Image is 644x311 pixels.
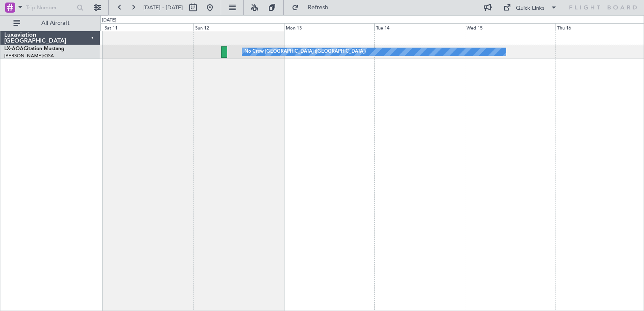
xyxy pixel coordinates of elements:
[193,23,284,31] div: Sun 12
[9,16,91,30] button: All Aircraft
[301,5,336,11] span: Refresh
[244,46,366,58] div: No Crew [GEOGRAPHIC_DATA] ([GEOGRAPHIC_DATA])
[284,23,375,31] div: Mon 13
[22,20,89,26] span: All Aircraft
[516,4,545,13] div: Quick Links
[499,1,561,14] button: Quick Links
[26,1,74,14] input: Trip Number
[288,1,338,14] button: Refresh
[4,46,64,51] a: LX-AOACitation Mustang
[103,23,193,31] div: Sat 11
[465,23,555,31] div: Wed 15
[4,53,54,59] a: [PERSON_NAME]/QSA
[143,4,183,11] span: [DATE] - [DATE]
[102,17,116,24] div: [DATE]
[374,23,465,31] div: Tue 14
[4,46,24,51] span: LX-AOA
